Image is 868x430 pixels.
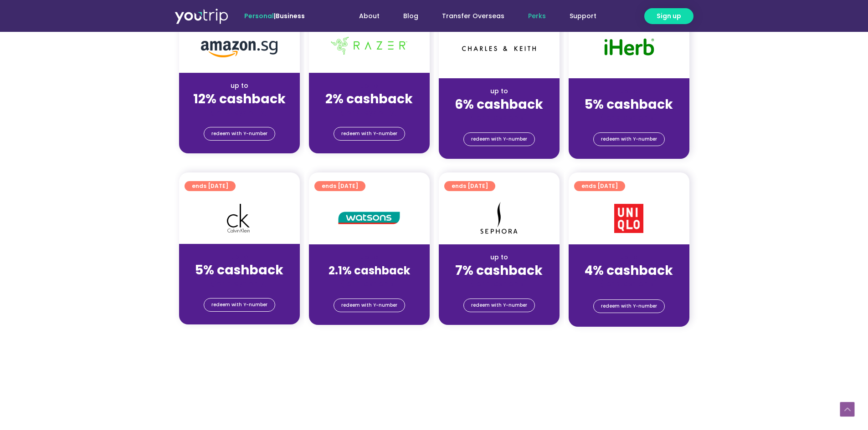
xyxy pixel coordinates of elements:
[601,300,657,313] span: redeem with Y-number
[452,181,488,191] span: ends [DATE]
[471,133,527,146] span: redeem with Y-number
[444,181,495,191] a: ends [DATE]
[446,86,552,96] div: up to
[334,127,405,141] a: redeem with Y-number
[211,127,267,140] span: redeem with Y-number
[244,11,305,20] span: |
[347,8,391,25] a: About
[244,11,274,20] span: Personal
[325,90,413,108] strong: 2% cashback
[204,298,275,312] a: redeem with Y-number
[341,127,397,140] span: redeem with Y-number
[430,8,516,25] a: Transfer Overseas
[195,261,283,279] strong: 5% cashback
[455,262,543,279] strong: 7% cashback
[585,96,673,113] strong: 5% cashback
[334,298,405,312] a: redeem with Y-number
[316,107,422,117] div: (for stays only)
[193,90,286,108] strong: 12% cashback
[601,133,657,146] span: redeem with Y-number
[455,96,543,113] strong: 6% cashback
[211,298,267,311] span: redeem with Y-number
[391,8,430,25] a: Blog
[329,8,608,25] nav: Menu
[516,8,558,25] a: Perks
[446,279,552,288] div: (for stays only)
[446,253,552,262] div: up to
[463,298,535,312] a: redeem with Y-number
[581,181,618,191] span: ends [DATE]
[204,127,275,141] a: redeem with Y-number
[558,8,608,25] a: Support
[329,263,410,278] strong: 2.1% cashback
[276,11,305,20] a: Business
[186,81,293,91] div: up to
[186,278,293,288] div: (for stays only)
[314,181,365,191] a: ends [DATE]
[316,253,422,262] div: up to
[316,81,422,91] div: up to
[192,181,228,191] span: ends [DATE]
[593,132,665,146] a: redeem with Y-number
[576,86,682,96] div: up to
[185,181,236,191] a: ends [DATE]
[341,299,397,312] span: redeem with Y-number
[593,299,665,313] a: redeem with Y-number
[186,252,293,262] div: up to
[446,113,552,122] div: (for stays only)
[644,8,693,24] a: Sign up
[574,181,625,191] a: ends [DATE]
[657,11,681,21] span: Sign up
[585,262,673,279] strong: 4% cashback
[576,113,682,122] div: (for stays only)
[186,107,293,117] div: (for stays only)
[316,279,422,288] div: (for stays only)
[322,181,358,191] span: ends [DATE]
[463,132,535,146] a: redeem with Y-number
[576,253,682,262] div: up to
[471,299,527,312] span: redeem with Y-number
[576,279,682,288] div: (for stays only)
